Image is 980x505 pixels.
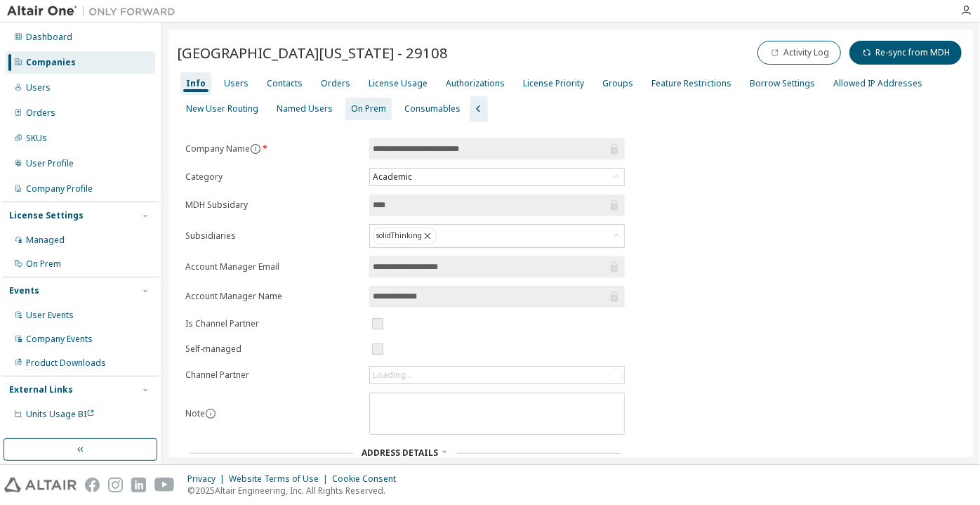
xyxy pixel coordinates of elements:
[373,228,437,244] div: solidThinking
[26,310,74,321] div: User Events
[4,478,77,492] img: altair_logo.svg
[602,78,633,89] div: Groups
[332,473,404,485] div: Cookie Consent
[185,143,361,155] label: Company Name
[26,183,93,195] div: Company Profile
[185,171,361,183] label: Category
[187,473,229,485] div: Privacy
[370,367,624,383] div: Loading...
[7,4,183,18] img: Altair One
[185,291,361,302] label: Account Manager Name
[229,473,332,485] div: Website Terms of Use
[185,261,361,273] label: Account Manager Email
[267,78,303,89] div: Contacts
[185,199,361,211] label: MDH Subsidary
[833,78,922,89] div: Allowed IP Addresses
[362,447,438,459] span: Address Details
[757,41,841,65] button: Activity Log
[186,78,206,89] div: Info
[371,169,414,185] div: Academic
[373,369,412,381] div: Loading...
[26,133,47,144] div: SKUs
[85,478,100,492] img: facebook.svg
[177,43,448,63] span: [GEOGRAPHIC_DATA][US_STATE] - 29108
[404,103,461,114] div: Consumables
[131,478,146,492] img: linkedin.svg
[321,78,350,89] div: Orders
[26,57,76,68] div: Companies
[185,407,205,419] label: Note
[250,143,261,155] button: information
[26,358,106,369] div: Product Downloads
[108,478,123,492] img: instagram.svg
[185,230,361,242] label: Subsidiaries
[370,225,624,247] div: solidThinking
[185,369,361,381] label: Channel Partner
[26,235,65,246] div: Managed
[9,210,84,221] div: License Settings
[9,384,73,395] div: External Links
[187,485,404,497] p: © 2025 Altair Engineering, Inc. All Rights Reserved.
[849,41,962,65] button: Re-sync from MDH
[26,158,74,169] div: User Profile
[277,103,333,114] div: Named Users
[26,107,55,119] div: Orders
[26,334,93,345] div: Company Events
[523,78,584,89] div: License Priority
[224,78,249,89] div: Users
[186,103,258,114] div: New User Routing
[9,285,39,296] div: Events
[26,408,95,420] span: Units Usage BI
[26,32,72,43] div: Dashboard
[205,408,216,419] button: information
[185,343,361,355] label: Self-managed
[446,78,505,89] div: Authorizations
[26,258,61,270] div: On Prem
[185,318,361,329] label: Is Channel Partner
[154,478,175,492] img: youtube.svg
[369,78,428,89] div: License Usage
[351,103,386,114] div: On Prem
[26,82,51,93] div: Users
[370,169,624,185] div: Academic
[651,78,731,89] div: Feature Restrictions
[750,78,815,89] div: Borrow Settings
